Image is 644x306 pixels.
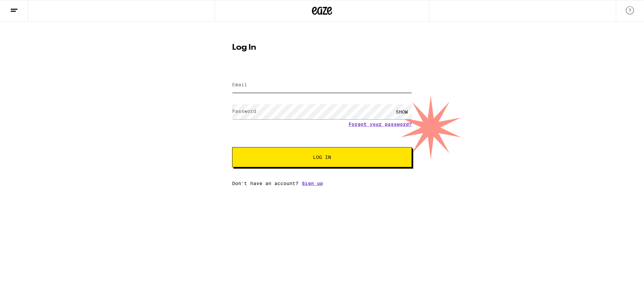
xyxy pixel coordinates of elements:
[348,122,412,127] a: Forgot your password?
[232,82,247,87] label: Email
[392,104,412,119] div: SHOW
[4,5,48,10] span: Hi. Need any help?
[232,44,412,52] h1: Log In
[232,181,412,186] div: Don't have an account?
[232,147,412,167] button: Log In
[313,155,331,160] span: Log In
[232,108,256,114] label: Password
[232,78,412,93] input: Email
[302,181,323,186] a: Sign up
